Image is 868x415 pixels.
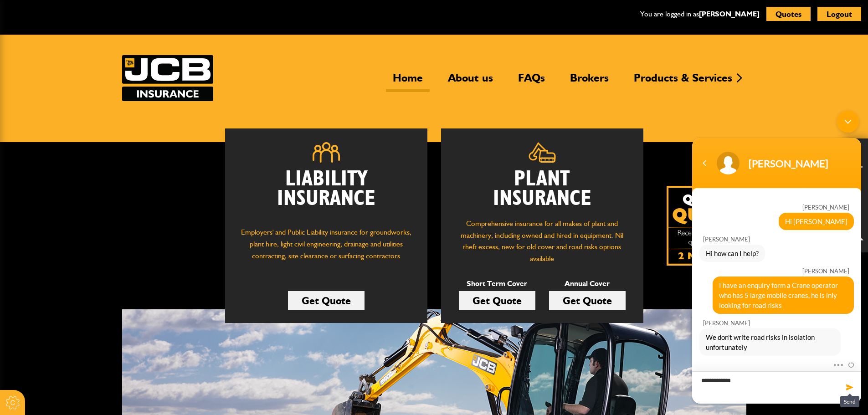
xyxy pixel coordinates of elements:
[667,186,746,266] a: Get your insurance quote isn just 2-minutes
[455,218,630,264] p: Comprehensive insurance for all makes of plant and machinery, including owned and hired in equipm...
[288,291,365,310] a: Get Quote
[455,169,630,209] h2: Plant Insurance
[699,10,760,18] a: [PERSON_NAME]
[549,278,626,290] p: Annual Cover
[766,7,811,21] button: Quotes
[459,291,535,310] a: Get Quote
[239,169,414,218] h2: Liability Insurance
[511,71,552,92] a: FAQs
[688,106,866,408] iframe: SalesIQ Chatwindow
[386,71,430,92] a: Home
[627,71,739,92] a: Products & Services
[549,291,626,310] a: Get Quote
[122,55,213,101] a: JCB Insurance Services
[667,186,746,266] img: Quick Quote
[817,7,861,21] button: Logout
[563,71,616,92] a: Brokers
[239,226,414,270] p: Employers' and Public Liability insurance for groundworks, plant hire, light civil engineering, d...
[122,55,213,101] img: JCB Insurance Services logo
[441,71,500,92] a: About us
[640,8,760,20] p: You are logged in as
[459,278,535,290] p: Short Term Cover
